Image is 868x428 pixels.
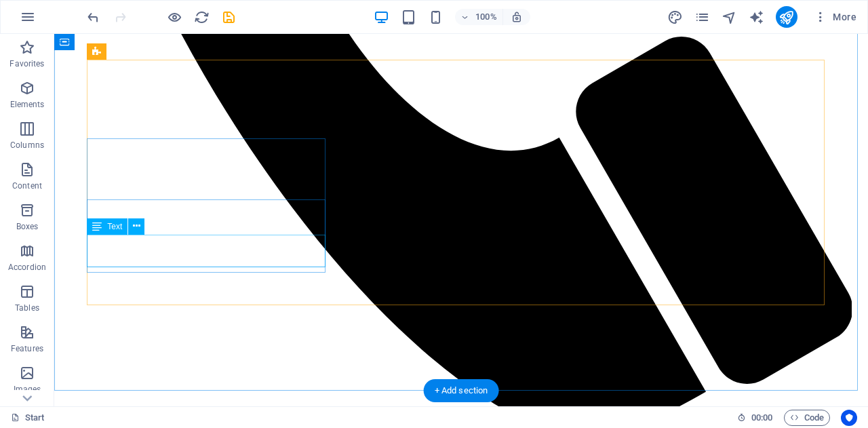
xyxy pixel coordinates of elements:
button: Click here to leave preview mode and continue editing [166,9,182,25]
span: More [814,10,856,24]
p: Boxes [16,221,39,232]
button: reload [193,9,210,25]
i: Pages (Ctrl+Alt+S) [694,9,710,25]
p: Columns [10,140,44,151]
p: Features [11,343,43,354]
button: design [667,9,684,25]
i: Navigator [722,9,737,25]
button: Usercentrics [841,410,857,426]
p: Content [12,180,42,191]
a: Click to cancel selection. Double-click to open Pages [11,410,45,426]
i: Design (Ctrl+Alt+Y) [667,9,683,25]
i: On resize automatically adjust zoom level to fit chosen device. [511,11,523,23]
button: 100% [455,9,503,25]
span: Code [790,410,824,426]
i: Publish [778,9,794,25]
p: Elements [10,99,45,110]
div: + Add section [424,379,499,402]
i: Save (Ctrl+S) [221,9,237,25]
p: Images [14,384,41,395]
button: undo [85,9,101,25]
span: : [761,412,763,423]
button: save [220,9,237,25]
p: Favorites [9,58,44,69]
button: Code [784,410,830,426]
p: Tables [15,303,39,313]
i: Reload page [194,9,210,25]
i: Undo: Edit headline (Ctrl+Z) [85,9,101,25]
button: text_generator [749,9,765,25]
button: publish [776,6,797,28]
p: Accordion [8,262,46,273]
span: Text [107,222,122,231]
h6: Session time [737,410,773,426]
button: More [808,6,862,28]
span: 00 00 [751,410,772,426]
h6: 100% [475,9,497,25]
button: pages [694,9,711,25]
button: navigator [722,9,738,25]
